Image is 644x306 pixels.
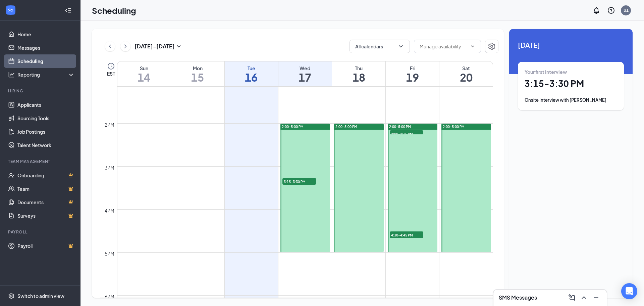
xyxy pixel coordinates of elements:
[17,125,75,138] a: Job Postings
[390,231,423,238] span: 4:30-4:45 PM
[386,65,439,72] div: Fri
[568,294,576,302] svg: ComposeMessage
[107,42,113,50] svg: ChevronLeft
[17,195,75,209] a: DocumentsCrown
[105,41,115,51] button: ChevronLeft
[120,41,130,51] button: ChevronRight
[7,7,14,13] svg: WorkstreamLogo
[332,61,385,86] a: September 18, 2025
[171,72,224,83] h1: 15
[17,138,75,152] a: Talent Network
[439,61,493,86] a: September 20, 2025
[92,5,136,16] h1: Scheduling
[525,69,617,75] div: Your first interview
[103,293,116,300] div: 6pm
[17,209,75,222] a: SurveysCrown
[8,229,73,235] div: Payroll
[175,42,183,50] svg: SmallChevronDown
[103,250,116,257] div: 5pm
[390,130,423,137] span: 2:00-2:15 PM
[350,40,410,53] button: All calendarsChevronDown
[580,294,588,302] svg: ChevronUp
[171,65,224,72] div: Mon
[17,293,64,299] div: Switch to admin view
[525,78,617,89] h1: 3:15 - 3:30 PM
[225,61,278,86] a: September 16, 2025
[592,294,600,302] svg: Minimize
[17,239,75,253] a: PayrollCrown
[171,61,224,86] a: September 15, 2025
[225,72,278,83] h1: 16
[278,72,332,83] h1: 17
[485,40,498,53] button: Settings
[579,292,589,303] button: ChevronUp
[420,43,467,50] input: Manage availability
[17,182,75,195] a: TeamCrown
[17,71,75,78] div: Reporting
[65,7,71,14] svg: Collapse
[8,88,73,94] div: Hiring
[592,6,600,14] svg: Notifications
[107,62,115,70] svg: Clock
[332,65,385,72] div: Thu
[499,294,537,301] h3: SMS Messages
[525,97,617,103] div: Onsite Interview with [PERSON_NAME]
[103,121,116,128] div: 2pm
[389,124,411,129] span: 2:00-5:00 PM
[386,61,439,86] a: September 19, 2025
[624,7,629,13] div: S1
[117,61,171,86] a: September 14, 2025
[567,292,577,303] button: ComposeMessage
[8,71,15,78] svg: Analysis
[335,124,357,129] span: 2:00-5:00 PM
[397,43,404,50] svg: ChevronDown
[488,42,496,50] svg: Settings
[332,72,385,83] h1: 18
[17,112,75,125] a: Sourcing Tools
[135,43,175,50] h3: [DATE] - [DATE]
[386,72,439,83] h1: 19
[8,293,15,299] svg: Settings
[278,65,332,72] div: Wed
[621,283,637,299] div: Open Intercom Messenger
[8,159,73,164] div: Team Management
[591,292,601,303] button: Minimize
[278,61,332,86] a: September 17, 2025
[103,164,116,171] div: 3pm
[282,124,304,129] span: 2:00-5:00 PM
[443,124,465,129] span: 2:00-5:00 PM
[107,70,115,77] span: EST
[470,44,475,49] svg: ChevronDown
[117,72,171,83] h1: 14
[17,41,75,54] a: Messages
[103,207,116,214] div: 4pm
[17,169,75,182] a: OnboardingCrown
[122,42,129,50] svg: ChevronRight
[17,54,75,68] a: Scheduling
[439,65,493,72] div: Sat
[518,40,624,50] span: [DATE]
[282,178,316,185] span: 3:15-3:30 PM
[117,65,171,72] div: Sun
[607,6,615,14] svg: QuestionInfo
[225,65,278,72] div: Tue
[439,72,493,83] h1: 20
[17,98,75,112] a: Applicants
[17,28,75,41] a: Home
